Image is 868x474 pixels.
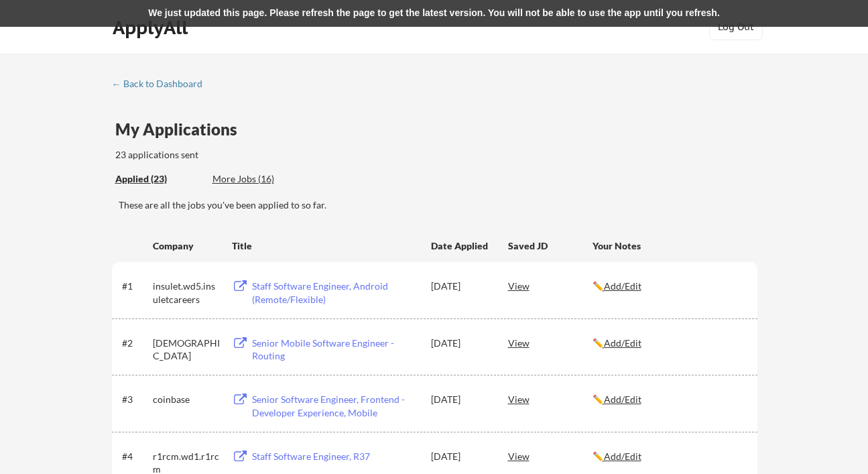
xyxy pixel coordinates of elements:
u: Add/Edit [604,394,641,405]
div: Saved JD [508,233,593,257]
div: Your Notes [593,239,745,253]
div: Staff Software Engineer, Android (Remote/Flexible) [252,280,418,306]
div: [DEMOGRAPHIC_DATA] [153,337,220,363]
div: [DATE] [431,337,490,350]
div: Senior Mobile Software Engineer - Routing [252,337,418,363]
div: Company [153,239,220,253]
u: Add/Edit [604,280,641,292]
div: ✏️ [593,450,745,463]
div: View [508,274,593,298]
div: Title [232,239,418,253]
div: ✏️ [593,280,745,293]
div: ✏️ [593,393,745,406]
div: Senior Software Engineer, Frontend - Developer Experience, Mobile [252,393,418,419]
div: #3 [122,393,148,406]
div: Date Applied [431,239,490,253]
div: [DATE] [431,450,490,463]
div: #1 [122,280,148,293]
div: These are job applications we think you'd be a good fit for, but couldn't apply you to automatica... [212,172,311,186]
div: View [508,387,593,411]
div: My Applications [115,121,248,137]
div: These are all the jobs you've been applied to so far. [115,172,202,186]
div: Staff Software Engineer, R37 [252,450,418,463]
div: coinbase [153,393,220,406]
div: [DATE] [431,280,490,293]
button: Log Out [709,13,763,40]
div: Applied (23) [115,172,202,186]
div: 23 applications sent [115,148,375,162]
div: insulet.wd5.insuletcareers [153,280,220,306]
div: #4 [122,450,148,463]
div: View [508,444,593,468]
div: These are all the jobs you've been applied to so far. [119,198,757,212]
div: ApplyAll [113,16,192,39]
div: More Jobs (16) [212,172,311,186]
div: View [508,331,593,355]
a: ← Back to Dashboard [112,78,212,92]
u: Add/Edit [604,451,641,462]
div: ✏️ [593,337,745,350]
u: Add/Edit [604,337,641,349]
div: ← Back to Dashboard [112,79,212,88]
div: #2 [122,337,148,350]
div: [DATE] [431,393,490,406]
